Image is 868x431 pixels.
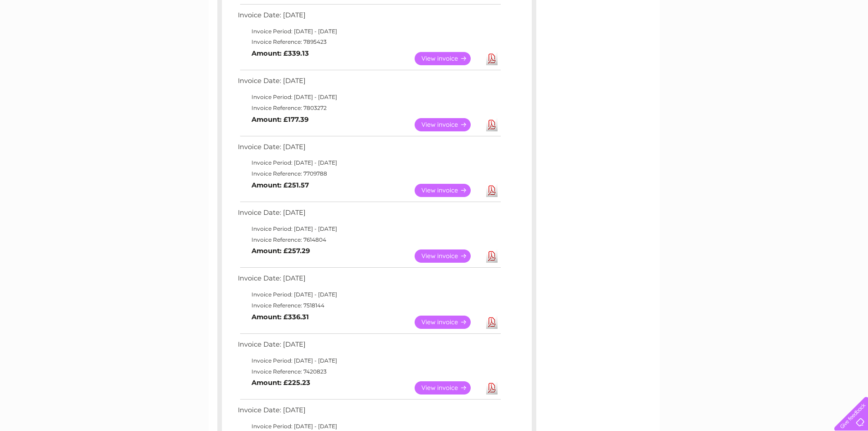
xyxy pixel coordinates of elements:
[236,355,502,366] td: Invoice Period: [DATE] - [DATE]
[486,184,498,197] a: Download
[236,207,502,223] td: Invoice Date: [DATE]
[415,316,482,329] a: View
[236,103,502,114] td: Invoice Reference: 7803272
[696,5,759,16] a: 0333 014 3131
[486,249,498,263] a: Download
[236,272,502,289] td: Invoice Date: [DATE]
[789,39,802,46] a: Blog
[730,39,750,46] a: Energy
[486,381,498,395] a: Download
[807,39,830,46] a: Contact
[415,118,482,131] a: View
[236,168,502,179] td: Invoice Reference: 7709788
[486,52,498,65] a: Download
[415,52,482,65] a: View
[252,313,309,321] b: Amount: £336.31
[252,49,309,57] b: Amount: £339.13
[252,115,308,124] b: Amount: £177.39
[415,184,482,197] a: View
[236,9,502,26] td: Invoice Date: [DATE]
[236,36,502,47] td: Invoice Reference: 7895423
[838,39,859,46] a: Log out
[236,75,502,92] td: Invoice Date: [DATE]
[219,5,650,44] div: Clear Business is a trading name of Verastar Limited (registered in [GEOGRAPHIC_DATA] No. 3667643...
[252,247,310,255] b: Amount: £257.29
[31,24,77,52] img: logo.png
[236,92,502,103] td: Invoice Period: [DATE] - [DATE]
[236,157,502,168] td: Invoice Period: [DATE] - [DATE]
[252,181,309,189] b: Amount: £251.57
[756,39,783,46] a: Telecoms
[236,234,502,245] td: Invoice Reference: 7614804
[236,404,502,421] td: Invoice Date: [DATE]
[415,249,482,263] a: View
[236,300,502,311] td: Invoice Reference: 7518144
[486,316,498,329] a: Download
[708,39,725,46] a: Water
[236,366,502,377] td: Invoice Reference: 7420823
[236,141,502,158] td: Invoice Date: [DATE]
[415,381,482,395] a: View
[236,26,502,37] td: Invoice Period: [DATE] - [DATE]
[252,379,310,387] b: Amount: £225.23
[236,338,502,355] td: Invoice Date: [DATE]
[236,289,502,300] td: Invoice Period: [DATE] - [DATE]
[236,223,502,234] td: Invoice Period: [DATE] - [DATE]
[486,118,498,131] a: Download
